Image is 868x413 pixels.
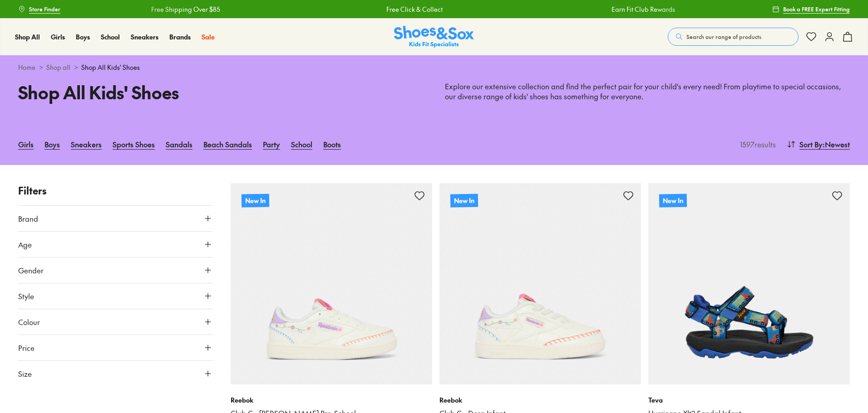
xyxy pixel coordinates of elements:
p: New In [242,194,269,207]
span: Age [18,239,32,250]
a: Shoes & Sox [394,26,474,48]
span: Size [18,368,32,379]
p: Teva [648,395,850,405]
p: Reebok [231,395,432,405]
a: Party [263,134,280,154]
a: Beach Sandals [203,134,252,154]
a: New In [648,183,850,384]
span: Sneakers [131,32,158,41]
a: Boys [76,32,90,42]
a: Shop all [46,63,70,72]
a: Sports Shoes [113,134,155,154]
div: > > [18,63,850,72]
a: Brands [169,32,191,42]
a: Sandals [166,134,192,154]
button: Style [18,283,212,309]
a: Sneakers [131,32,158,42]
span: Search our range of products [686,33,761,41]
span: Shop All Kids' Shoes [81,63,140,72]
a: New In [231,183,432,384]
a: Free Click & Collect [376,5,432,14]
a: New In [439,183,641,384]
span: Colour [18,316,40,327]
p: Filters [18,183,212,198]
button: Search our range of products [668,28,799,46]
button: Colour [18,309,212,335]
a: School [291,134,312,154]
span: Gender [18,265,44,276]
a: Girls [51,32,65,42]
p: New In [450,194,478,207]
p: Reebok [439,395,641,405]
span: Sale [202,32,215,41]
span: School [101,32,120,41]
span: Style [18,291,34,301]
img: SNS_Logo_Responsive.svg [394,26,474,48]
a: Home [18,63,35,72]
a: Boots [323,134,341,154]
a: Girls [18,134,34,154]
span: Brand [18,213,38,224]
h1: Shop All Kids' Shoes [18,79,423,105]
p: New In [659,194,687,207]
button: Sort By:Newest [787,134,850,154]
button: Size [18,361,212,386]
span: : Newest [823,139,850,150]
span: Shop All [15,32,40,41]
span: Sort By [799,139,823,150]
span: Price [18,342,35,353]
a: School [101,32,120,42]
a: Sale [202,32,215,42]
a: Free Shipping Over $85 [141,5,210,14]
span: Book a FREE Expert Fitting [783,5,850,13]
span: Brands [169,32,191,41]
button: Price [18,335,212,360]
button: Age [18,232,212,257]
span: Boys [76,32,90,41]
p: 1597 results [736,139,776,150]
a: Sneakers [71,134,102,154]
button: Gender [18,258,212,283]
a: Store Finder [18,1,60,17]
a: Boys [44,134,60,154]
a: Earn Fit Club Rewards [601,5,665,14]
button: Brand [18,206,212,231]
span: Store Finder [29,5,60,13]
a: Book a FREE Expert Fitting [772,1,850,17]
span: Girls [51,32,65,41]
p: Explore our extensive collection and find the perfect pair for your child's every need! From play... [445,82,850,102]
a: Shop All [15,32,40,42]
